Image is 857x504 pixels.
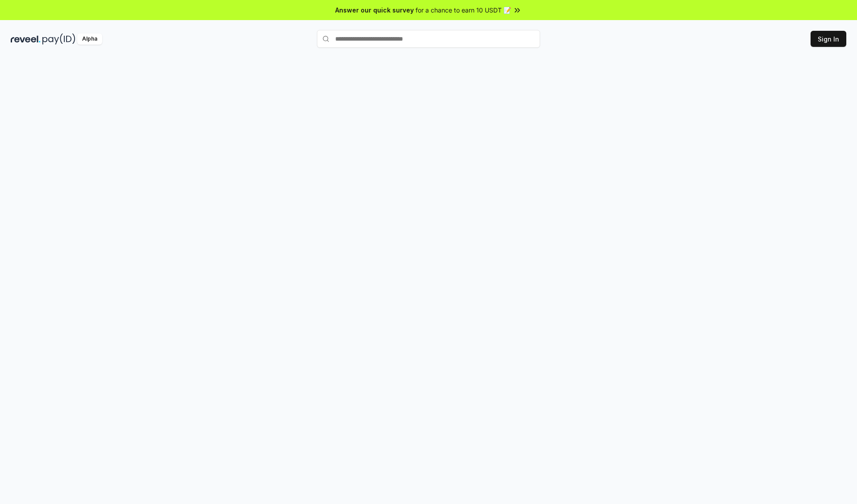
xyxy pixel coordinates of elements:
button: Sign In [811,31,846,47]
img: reveel_dark [11,33,41,45]
img: pay_id [42,33,75,45]
span: for a chance to earn 10 USDT 📝 [416,5,511,15]
span: Answer our quick survey [335,5,414,15]
div: Alpha [77,33,102,45]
